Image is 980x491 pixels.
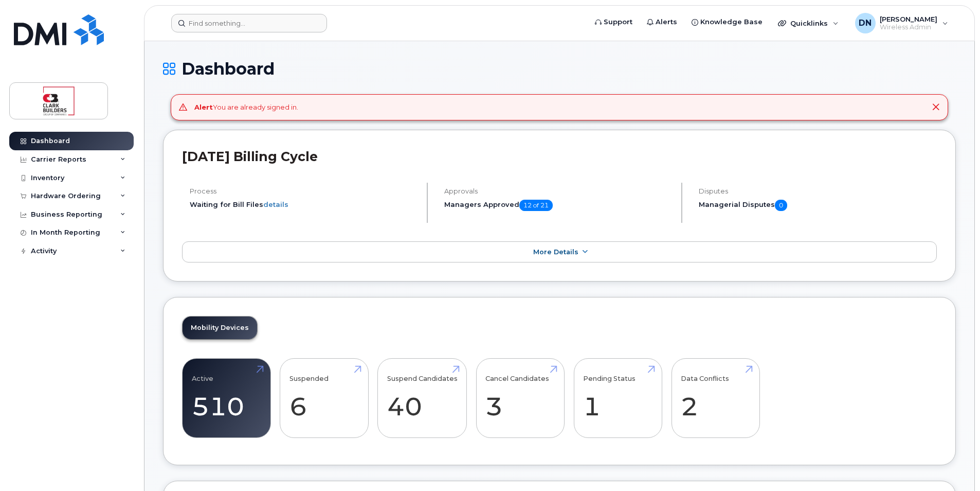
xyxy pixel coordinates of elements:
[387,364,458,432] a: Suspend Candidates 40
[699,187,937,195] h4: Disputes
[190,187,418,195] h4: Process
[699,200,937,211] h5: Managerial Disputes
[444,200,673,211] h5: Managers Approved
[182,149,937,164] h2: [DATE] Billing Cycle
[192,364,261,432] a: Active 510
[444,187,673,195] h4: Approvals
[163,60,956,78] h1: Dashboard
[190,200,418,209] li: Waiting for Bill Files
[183,317,257,339] a: Mobility Devices
[263,200,288,208] a: details
[194,102,298,112] div: You are already signed in.
[519,200,553,211] span: 12 of 21
[681,364,750,432] a: Data Conflicts 2
[775,200,787,211] span: 0
[485,364,555,432] a: Cancel Candidates 3
[583,364,652,432] a: Pending Status 1
[289,364,359,432] a: Suspended 6
[533,248,578,256] span: More Details
[194,103,213,111] strong: Alert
